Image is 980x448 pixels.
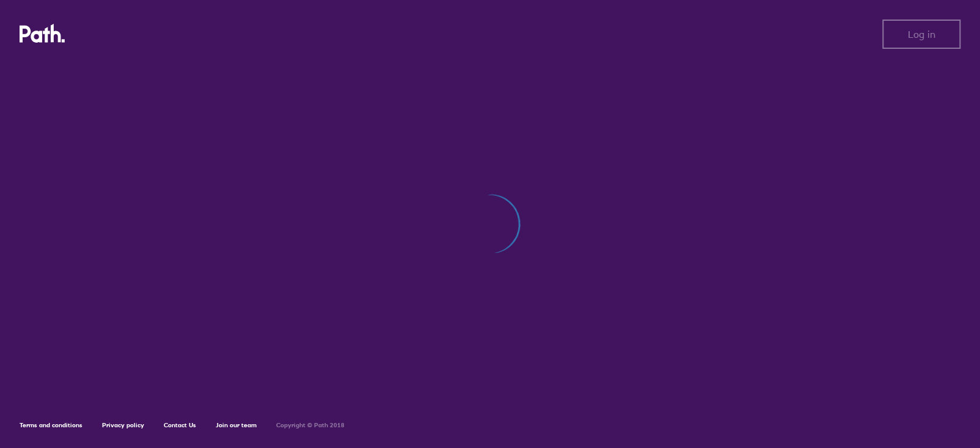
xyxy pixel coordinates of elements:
h6: Copyright © Path 2018 [276,422,345,429]
span: Log in [908,29,935,40]
button: Log in [882,20,960,49]
a: Contact Us [164,421,196,429]
a: Terms and conditions [20,421,82,429]
a: Privacy policy [102,421,144,429]
a: Join our team [216,421,257,429]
